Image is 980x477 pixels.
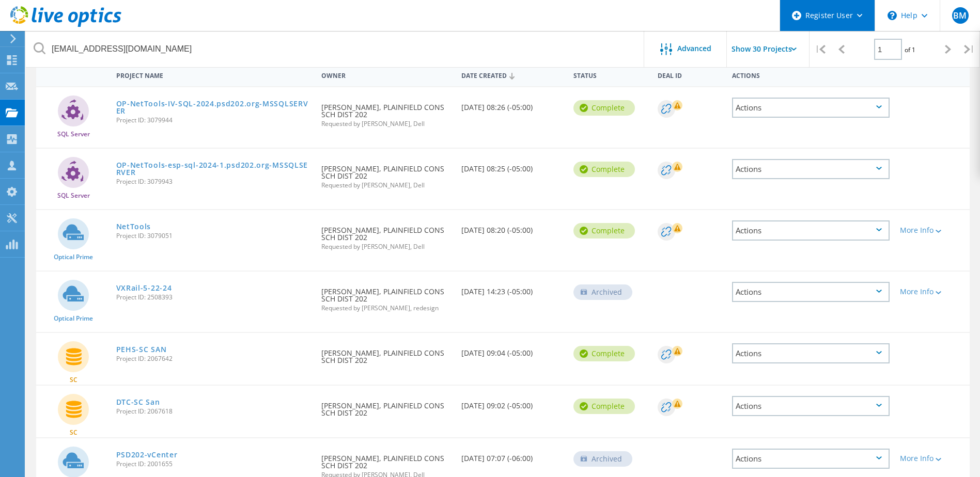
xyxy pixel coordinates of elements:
a: OP-NetTools-IV-SQL-2024.psd202.org-MSSQLSERVER [116,100,312,115]
div: Complete [573,162,635,177]
div: Status [568,65,652,84]
div: Owner [316,65,456,84]
div: [DATE] 14:23 (-05:00) [456,272,568,306]
div: More Info [900,227,965,234]
a: OP-NetTools-esp-sql-2024-1.psd202.org-MSSQLSERVER [116,162,312,176]
div: [PERSON_NAME], PLAINFIELD CONS SCH DIST 202 [316,149,456,199]
a: VXRail-5-22-24 [116,284,172,292]
span: Optical Prime [54,315,93,322]
div: [DATE] 09:02 (-05:00) [456,386,568,420]
div: [PERSON_NAME], PLAINFIELD CONS SCH DIST 202 [316,272,456,322]
span: SC [70,377,77,383]
span: Requested by [PERSON_NAME], Dell [321,182,451,188]
div: Actions [732,98,890,118]
div: [DATE] 08:20 (-05:00) [456,210,568,244]
div: More Info [900,288,965,295]
a: NetTools [116,223,151,230]
div: Actions [732,343,890,363]
span: Project ID: 2508393 [116,294,312,300]
span: of 1 [905,45,915,54]
span: Requested by [PERSON_NAME], redesign [321,305,451,311]
span: SQL Server [57,131,90,137]
div: More Info [900,455,965,462]
div: [PERSON_NAME], PLAINFIELD CONS SCH DIST 202 [316,87,456,137]
div: Actions [732,220,890,241]
div: [PERSON_NAME], PLAINFIELD CONS SCH DIST 202 [316,333,456,374]
div: Actions [732,282,890,302]
span: Project ID: 2067618 [116,408,312,415]
span: Advanced [677,45,711,52]
span: Project ID: 3079943 [116,179,312,185]
div: Actions [732,396,890,416]
a: PSD202-vCenter [116,451,178,458]
div: [DATE] 08:25 (-05:00) [456,149,568,183]
div: [DATE] 07:07 (-06:00) [456,438,568,472]
span: Project ID: 2067642 [116,356,312,362]
div: | [810,31,831,68]
input: Search projects by name, owner, ID, company, etc [26,31,645,67]
div: [DATE] 09:04 (-05:00) [456,333,568,367]
span: Project ID: 2001655 [116,461,312,467]
a: Live Optics Dashboard [10,22,121,29]
div: [PERSON_NAME], PLAINFIELD CONS SCH DIST 202 [316,386,456,427]
div: Complete [573,223,635,239]
div: Project Name [111,65,317,84]
div: Deal Id [652,65,727,84]
svg: \n [888,11,897,20]
span: Optical Prime [54,254,93,260]
div: Actions [732,449,890,469]
div: Complete [573,399,635,414]
div: [DATE] 08:26 (-05:00) [456,87,568,121]
div: Archived [573,284,632,300]
div: | [959,31,980,68]
span: SQL Server [57,193,90,199]
span: BM [953,11,967,20]
div: Date Created [456,65,568,85]
div: [PERSON_NAME], PLAINFIELD CONS SCH DIST 202 [316,210,456,260]
a: PEHS-SC SAN [116,346,167,353]
div: Complete [573,346,635,361]
span: Project ID: 3079051 [116,233,312,239]
div: Complete [573,100,635,116]
span: Requested by [PERSON_NAME], Dell [321,121,451,127]
div: Actions [727,65,895,84]
span: Requested by [PERSON_NAME], Dell [321,244,451,250]
span: Project ID: 3079944 [116,117,312,123]
div: Actions [732,159,890,179]
a: DTC-SC San [116,399,160,406]
span: SC [70,430,77,436]
div: Archived [573,451,632,467]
